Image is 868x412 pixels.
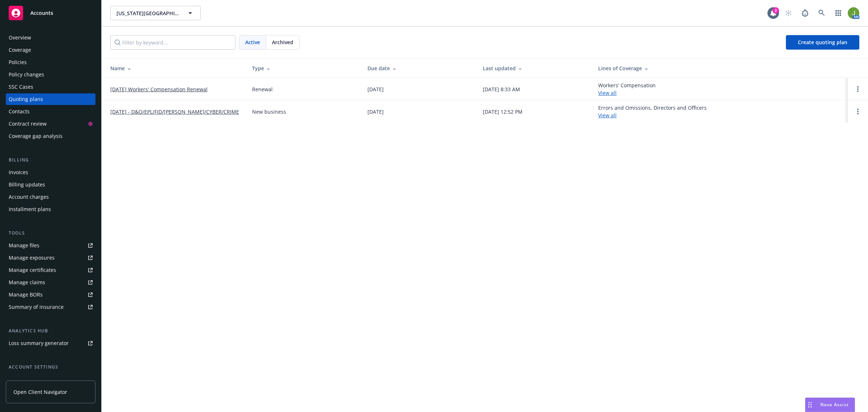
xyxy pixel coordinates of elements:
div: Policies [9,56,27,68]
a: Billing updates [6,179,95,190]
div: [DATE] [367,85,384,93]
div: Invoices [9,167,28,178]
div: Installment plans [9,203,51,215]
span: [US_STATE][GEOGRAPHIC_DATA] [116,9,179,17]
div: Coverage [9,44,31,56]
a: Policies [6,56,95,68]
div: Manage claims [9,277,45,288]
a: Manage BORs [6,289,95,300]
span: Archived [272,38,293,46]
a: SSC Cases [6,81,95,93]
a: Coverage gap analysis [6,130,95,142]
div: Service team [9,374,40,385]
div: Billing [6,156,95,164]
a: Accounts [6,3,95,23]
div: [DATE] 8:33 AM [483,85,520,93]
a: [DATE] - D&O/EPL/FID/[PERSON_NAME]/CYBER/CRIME [110,108,239,115]
a: Report a Bug [798,6,812,20]
div: Summary of insurance [9,301,64,313]
div: Contract review [9,118,47,130]
a: Switch app [831,6,846,20]
div: Errors and Omissions, Directors and Officers [598,104,707,119]
div: Workers' Compensation [598,81,656,97]
a: Search [814,6,829,20]
a: Open options [854,107,862,116]
div: Last updated [483,64,587,72]
a: View all [598,112,617,119]
a: Coverage [6,44,95,56]
span: Create quoting plan [798,39,847,46]
a: Open options [854,85,862,93]
div: [DATE] [367,108,384,115]
a: Installment plans [6,203,95,215]
div: Analytics hub [6,327,95,335]
div: Name [110,64,241,72]
div: New business [252,108,286,115]
div: Renewal [252,85,273,93]
a: Manage files [6,240,95,251]
div: Contacts [9,106,30,117]
a: Policy changes [6,69,95,80]
a: Manage certificates [6,264,95,276]
a: Account charges [6,191,95,203]
div: SSC Cases [9,81,33,93]
div: [DATE] 12:52 PM [483,108,523,115]
div: Lines of Coverage [598,64,842,72]
a: Start snowing [781,6,796,20]
a: Summary of insurance [6,301,95,313]
span: Nova Assist [820,402,849,408]
div: Drag to move [805,398,814,412]
a: Loss summary generator [6,337,95,349]
a: Manage exposures [6,252,95,264]
div: Manage certificates [9,264,56,276]
a: Invoices [6,167,95,178]
div: Loss summary generator [9,337,69,349]
a: Service team [6,374,95,385]
div: Type [252,64,356,72]
div: Manage exposures [9,252,55,264]
a: View all [598,89,617,96]
div: Manage files [9,240,39,251]
span: Open Client Navigator [13,388,67,396]
a: Contacts [6,106,95,117]
a: Overview [6,32,95,43]
div: 2 [773,7,779,14]
div: Manage BORs [9,289,43,300]
a: Create quoting plan [786,35,859,50]
div: Quoting plans [9,93,43,105]
div: Coverage gap analysis [9,130,63,142]
button: Nova Assist [805,398,855,412]
button: [US_STATE][GEOGRAPHIC_DATA] [110,6,201,20]
div: Billing updates [9,179,45,190]
span: Active [245,38,260,46]
div: Account settings [6,363,95,371]
div: Due date [367,64,471,72]
img: photo [848,7,859,19]
a: Quoting plans [6,93,95,105]
a: Manage claims [6,277,95,288]
div: Overview [9,32,31,43]
div: Account charges [9,191,49,203]
input: Filter by keyword... [110,35,235,50]
div: Policy changes [9,69,44,80]
span: Accounts [30,10,53,16]
a: [DATE] Workers' Compensation Renewal [110,85,208,93]
div: Tools [6,230,95,237]
a: Contract review [6,118,95,130]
